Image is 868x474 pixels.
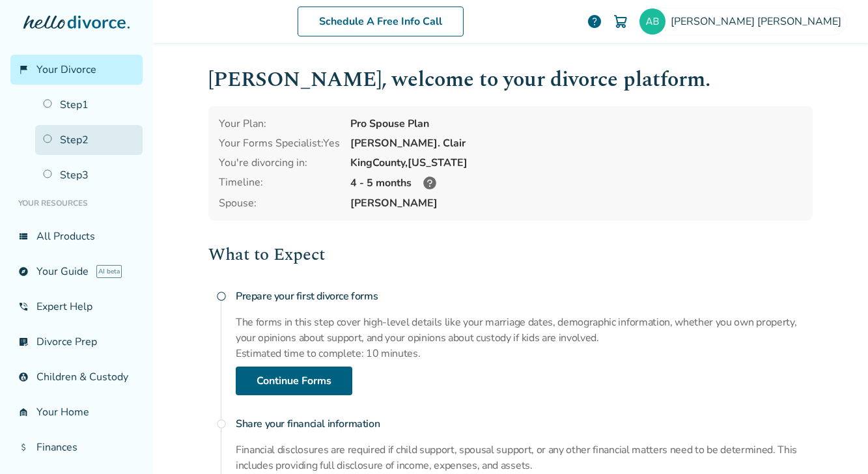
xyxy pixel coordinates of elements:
[18,337,29,347] span: list_alt_check
[208,242,813,268] h2: What to Expect
[219,136,340,150] div: Your Forms Specialist: Yes
[96,265,122,278] span: AI beta
[10,257,143,286] a: exploreYour GuideAI beta
[35,160,143,190] a: Step3
[10,397,143,427] a: garage_homeYour Home
[10,55,143,85] a: flag_2Your Divorce
[18,266,29,277] span: explore
[350,117,802,131] div: Pro Spouse Plan
[18,231,29,242] span: view_list
[236,442,813,473] p: Financial disclosures are required if child support, spousal support, or any other financial matt...
[18,301,29,312] span: phone_in_talk
[350,196,802,210] span: [PERSON_NAME]
[10,292,143,322] a: phone_in_talkExpert Help
[803,411,868,474] iframe: Chat Widget
[36,63,96,77] span: Your Divorce
[219,117,340,131] div: Your Plan:
[18,442,29,453] span: attach_money
[18,407,29,417] span: garage_home
[35,90,143,120] a: Step1
[298,7,464,36] a: Schedule A Free Info Call
[350,156,802,170] div: King County, [US_STATE]
[35,125,143,155] a: Step2
[639,8,665,35] img: baudrey@live.com
[219,196,340,210] span: Spouse:
[671,14,847,29] span: [PERSON_NAME] [PERSON_NAME]
[219,156,340,170] div: You're divorcing in:
[236,283,813,309] h4: Prepare your first divorce forms
[10,362,143,392] a: account_childChildren & Custody
[216,419,227,429] span: radio_button_unchecked
[236,314,813,346] p: The forms in this step cover high-level details like your marriage dates, demographic information...
[350,136,802,150] div: [PERSON_NAME]. Clair
[10,432,143,462] a: attach_moneyFinances
[18,372,29,382] span: account_child
[613,14,628,29] img: Cart
[587,14,602,29] a: help
[219,175,340,191] div: Timeline:
[10,327,143,357] a: list_alt_checkDivorce Prep
[18,64,29,75] span: flag_2
[236,346,813,361] p: Estimated time to complete: 10 minutes.
[350,175,802,191] div: 4 - 5 months
[216,291,227,301] span: radio_button_unchecked
[236,411,813,437] h4: Share your financial information
[208,64,813,96] h1: [PERSON_NAME] , welcome to your divorce platform.
[10,190,143,216] li: Your Resources
[10,221,143,251] a: view_listAll Products
[236,367,352,395] a: Continue Forms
